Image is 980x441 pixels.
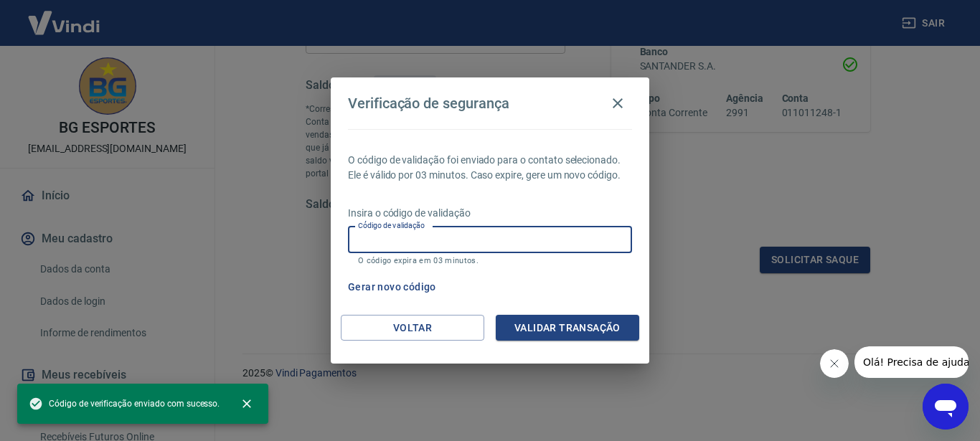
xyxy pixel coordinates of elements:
button: Voltar [341,315,484,341]
p: Insira o código de validação [348,206,632,221]
label: Código de validação [358,220,425,231]
iframe: Fechar mensagem [820,349,849,378]
p: O código de validação foi enviado para o contato selecionado. Ele é válido por 03 minutos. Caso e... [348,153,632,183]
button: Validar transação [496,315,639,341]
button: Gerar novo código [342,274,442,300]
iframe: Mensagem da empresa [854,346,969,378]
p: O código expira em 03 minutos. [358,256,622,265]
iframe: Botão para abrir a janela de mensagens [923,384,969,430]
h4: Verificação de segurança [348,95,509,112]
span: Código de verificação enviado com sucesso. [29,397,220,411]
button: close [231,388,263,419]
span: Olá! Precisa de ajuda? [9,10,121,22]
